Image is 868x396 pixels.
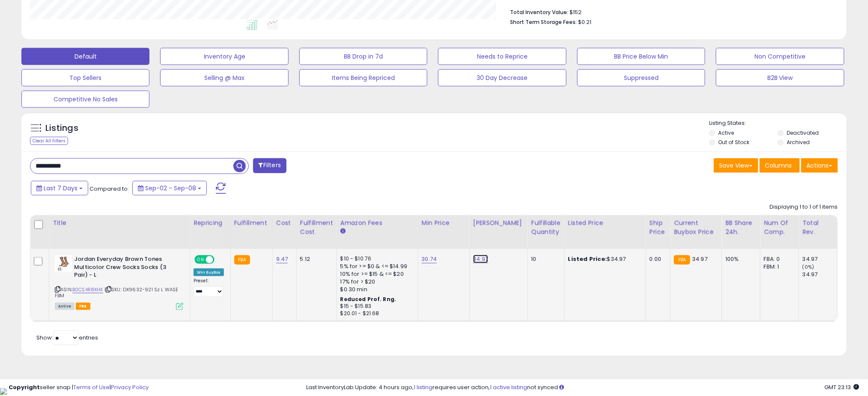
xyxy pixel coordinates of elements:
div: 17% for > $20 [340,278,412,286]
button: Selling @ Max [160,69,288,86]
button: Inventory Age [160,48,288,65]
div: $15 - $15.83 [340,303,412,310]
div: Displaying 1 to 1 of 1 items [770,203,838,211]
span: 2025-09-16 23:13 GMT [825,383,859,391]
b: Jordan Everyday Brown Tones Multicolor Crew Socks Socks (3 Pair) - L [74,255,178,281]
span: Last 7 Days [44,184,78,192]
div: Fulfillable Quantity [531,219,561,236]
div: Repricing [194,219,227,228]
p: Listing States: [710,119,847,127]
div: $10 - $10.76 [340,255,412,263]
a: Privacy Policy [111,383,149,391]
a: 34.97 [473,255,489,263]
button: Columns [760,158,800,173]
a: 30.74 [422,255,437,263]
div: Title [53,219,186,228]
div: Preset: [194,278,224,297]
div: Last InventoryLab Update: 4 hours ago, requires user action, not synced. [306,384,859,392]
button: Items Being Repriced [299,69,427,86]
a: 1 active listing [490,383,527,391]
button: Save View [714,158,758,173]
img: 41y9bUBJF0L._SL40_.jpg [55,255,72,272]
small: Amazon Fees. [340,228,346,235]
span: $0.21 [578,18,591,26]
button: Default [21,48,149,65]
button: BB Price Below Min [577,48,705,65]
button: Last 7 Days [31,181,88,195]
span: ON [195,256,206,263]
div: 10 [531,255,558,263]
div: Min Price [422,219,466,228]
button: BB Drop in 7d [299,48,427,65]
div: 5.12 [300,255,330,263]
h5: Listings [45,122,78,134]
button: Needs to Reprice [438,48,566,65]
div: Current Buybox Price [674,219,718,236]
div: 5% for >= $0 & <= $14.99 [340,263,412,270]
span: Show: entries [36,334,98,342]
button: Non Competitive [716,48,844,65]
b: Listed Price: [568,255,607,263]
div: 10% for >= $15 & <= $20 [340,270,412,278]
span: | SKU: DX9632-921 Sz L WASE FBM [55,286,179,299]
strong: Copyright [9,383,40,391]
div: $34.97 [568,255,639,263]
div: 34.97 [802,255,837,263]
span: 34.97 [692,255,708,263]
span: All listings currently available for purchase on Amazon [55,303,75,310]
b: Total Inventory Value: [510,9,568,16]
div: Ship Price [650,219,667,236]
button: Competitive No Sales [21,91,149,108]
div: ASIN: [55,255,183,309]
label: Out of Stock [719,139,750,146]
a: 1 listing [414,383,433,391]
b: Short Term Storage Fees: [510,18,577,26]
span: Sep-02 - Sep-08 [145,184,196,192]
small: FBA [234,255,250,265]
div: Listed Price [568,219,642,228]
div: 34.97 [802,271,837,278]
div: $20.01 - $21.68 [340,310,412,317]
small: (0%) [802,263,814,270]
button: B2B View [716,69,844,86]
button: 30 Day Decrease [438,69,566,86]
li: $152 [510,6,832,17]
a: B0CS4R8XHK [72,286,103,293]
div: seller snap | | [9,384,149,392]
button: Filters [253,158,286,173]
a: 9.47 [276,255,288,263]
span: Columns [765,161,792,170]
div: Win BuyBox [194,269,224,276]
div: $0.30 min [340,286,412,293]
div: Fulfillment Cost [300,219,333,236]
div: Total Rev. [802,219,834,236]
label: Archived [787,139,810,146]
div: FBA: 0 [764,255,792,263]
label: Active [719,129,734,136]
b: Reduced Prof. Rng. [340,296,397,303]
div: 100% [725,255,754,263]
div: BB Share 24h. [725,219,757,236]
span: Compared to: [89,185,129,193]
button: Actions [801,158,838,173]
button: Top Sellers [21,69,149,86]
div: 0.00 [650,255,664,263]
div: [PERSON_NAME] [473,219,524,228]
small: FBA [674,255,690,265]
span: FBA [76,303,90,310]
button: Sep-02 - Sep-08 [132,181,207,195]
div: Num of Comp. [764,219,795,236]
div: Clear All Filters [30,137,68,145]
button: Suppressed [577,69,705,86]
a: Terms of Use [73,383,110,391]
div: Fulfillment [234,219,269,228]
div: Cost [276,219,293,228]
div: Amazon Fees [340,219,415,228]
label: Deactivated [787,129,819,136]
span: OFF [213,256,227,263]
div: FBM: 1 [764,263,792,271]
